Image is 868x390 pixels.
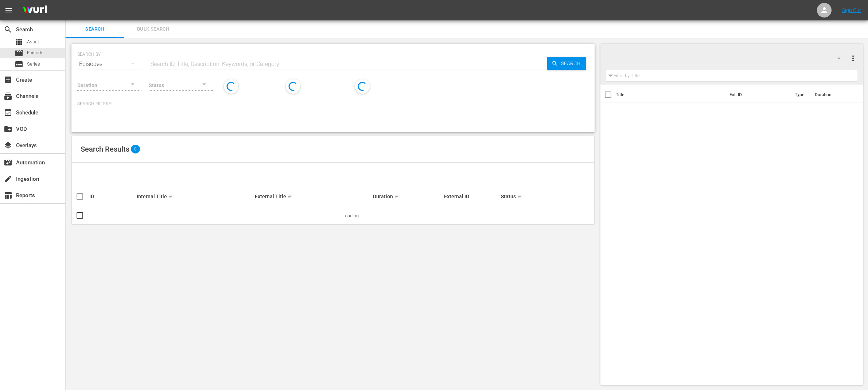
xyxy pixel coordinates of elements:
span: Loading... [342,213,362,218]
div: ID [89,194,135,199]
span: Ingestion [4,175,12,183]
th: Duration [810,85,854,105]
span: Automation [4,158,12,167]
span: Asset [15,38,23,46]
span: Search [70,25,120,34]
div: Internal Title [137,192,253,201]
span: Series [15,60,23,69]
span: Series [27,61,40,68]
span: Schedule [4,108,12,117]
a: Sign Out [842,7,861,13]
span: VOD [4,125,12,133]
span: Asset [27,38,39,46]
span: Episode [15,49,23,58]
div: External Title [255,192,371,201]
div: External ID [444,194,499,199]
span: sort [287,193,294,200]
span: sort [394,193,401,200]
span: Overlays [4,141,12,150]
span: sort [168,193,175,200]
button: more_vert [849,50,857,67]
span: Search [4,25,12,34]
div: Status [501,192,546,201]
th: Title [616,85,725,105]
th: Type [790,85,810,105]
button: Search [547,57,586,70]
p: Search Filters: [77,101,589,107]
span: Search [558,57,586,70]
span: Search Results [81,145,129,153]
img: ans4CAIJ8jUAAAAAAAAAAAAAAAAAAAAAAAAgQb4GAAAAAAAAAAAAAAAAAAAAAAAAJMjXAAAAAAAAAAAAAAAAAAAAAAAAgAT5G... [17,2,52,19]
span: Channels [4,92,12,101]
span: Bulk Search [128,25,178,34]
span: more_vert [849,54,857,63]
span: Reports [4,191,12,200]
span: sort [517,193,523,200]
th: Ext. ID [725,85,791,105]
span: menu [4,6,13,15]
div: Episodes [77,54,141,74]
span: Create [4,75,12,84]
div: Duration [373,192,442,201]
span: 0 [131,145,140,153]
span: Episode [27,49,43,56]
